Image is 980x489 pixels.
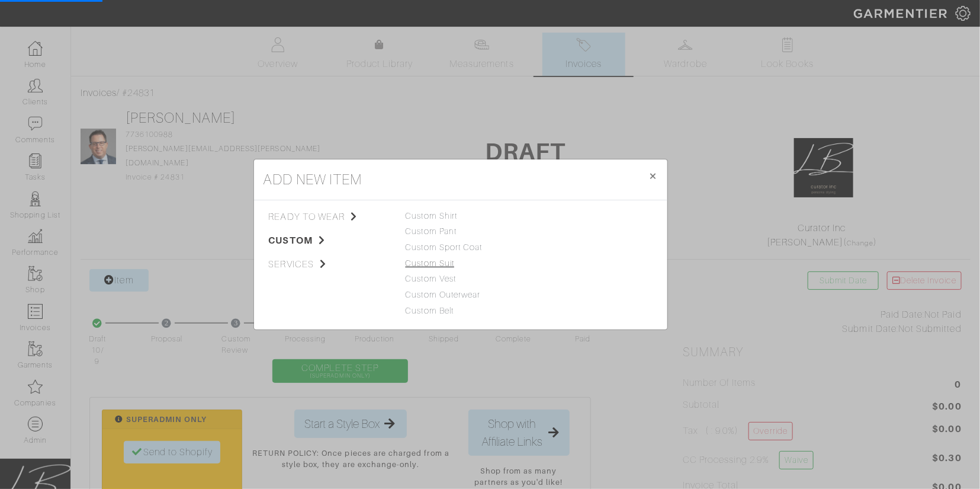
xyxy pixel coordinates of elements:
[649,168,658,184] span: ×
[406,290,481,299] a: Custom Outerwear
[269,234,388,248] span: custom
[406,258,455,268] a: Custom Suit
[406,226,457,236] a: Custom Pant
[406,306,454,315] a: Custom Belt
[406,242,483,252] a: Custom Sport Coat
[406,274,457,283] a: Custom Vest
[269,210,388,224] span: ready to wear
[406,211,458,220] a: Custom Shirt
[264,169,362,190] h4: add new item
[269,257,388,271] span: services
